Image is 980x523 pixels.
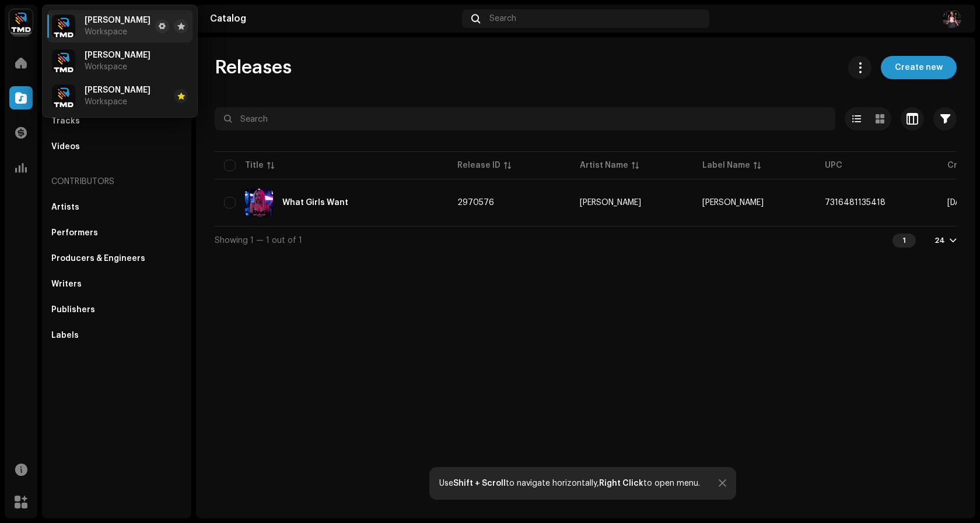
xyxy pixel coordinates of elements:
re-m-nav-item: Publishers [47,298,187,321]
div: Artist Name [580,160,628,171]
span: Showing 1 — 1 out of 1 [215,236,302,245]
re-m-nav-item: Labels [47,324,187,347]
div: What Girls Want [282,199,348,207]
re-m-nav-item: Artists [47,196,187,219]
span: Lyla Vox [85,16,150,25]
span: Jennie Marph [85,51,150,60]
div: Videos [51,142,80,151]
div: Label Name [702,160,750,171]
input: Search [215,107,835,130]
re-m-nav-item: Tracks [47,109,187,133]
img: 622bc8f8-b98b-49b5-8c6c-3a84fb01c0a0 [9,9,33,33]
strong: Right Click [599,479,643,487]
div: Publishers [51,305,95,314]
div: 1 [892,234,916,248]
span: 7316481135418 [825,199,885,207]
div: Writers [51,280,82,289]
div: Artists [51,203,79,212]
span: Lyla Vox [580,199,684,207]
strong: Shift + Scroll [453,479,506,487]
re-m-nav-item: Producers & Engineers [47,247,187,270]
re-a-nav-header: Contributors [47,168,187,196]
span: Workspace [85,27,127,37]
img: 622bc8f8-b98b-49b5-8c6c-3a84fb01c0a0 [52,84,75,108]
div: Producers & Engineers [51,254,145,263]
div: Release ID [457,160,501,171]
div: [PERSON_NAME] [580,199,641,207]
div: Use to navigate horizontally, to open menu. [439,479,700,488]
img: 40832b3e-4d76-4046-853c-b17ba46d608b [943,9,961,28]
span: Releases [215,56,292,79]
span: Lux Kate [85,86,150,95]
span: 2970576 [457,199,494,207]
span: Lyla Vox [702,199,764,207]
div: Catalog [210,14,457,23]
re-m-nav-item: Performers [47,221,187,245]
div: Tracks [51,116,80,126]
div: Title [245,160,264,171]
span: Workspace [85,97,127,107]
re-m-nav-item: Writers [47,273,187,296]
img: 5bb267e0-b7ef-41e3-8931-06dbec3ca31c [245,189,273,217]
div: Performers [51,228,98,238]
button: Create new [881,56,957,79]
div: Labels [51,331,79,340]
re-m-nav-item: Videos [47,135,187,158]
span: Create new [895,56,943,79]
div: 24 [935,236,945,245]
span: Search [489,14,516,23]
span: Workspace [85,62,127,72]
img: 622bc8f8-b98b-49b5-8c6c-3a84fb01c0a0 [52,50,75,73]
img: 622bc8f8-b98b-49b5-8c6c-3a84fb01c0a0 [52,15,75,38]
span: Aug 7, 2025 [947,199,972,207]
